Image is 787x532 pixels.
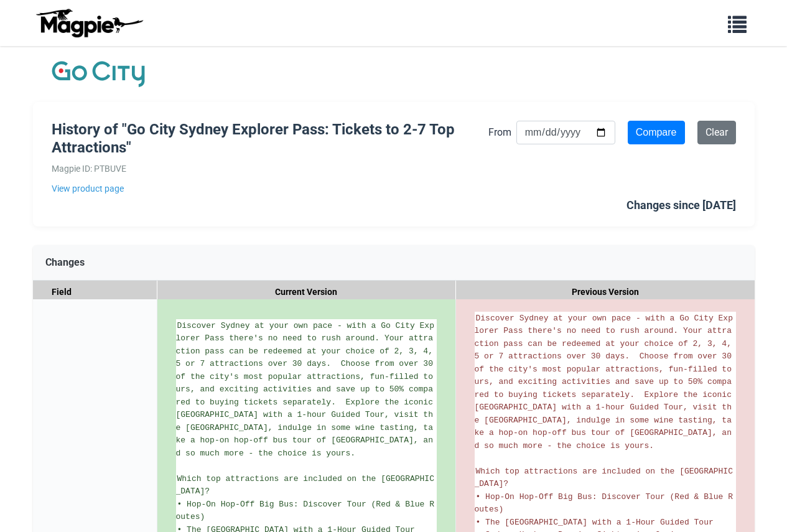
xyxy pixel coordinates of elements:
div: Field [33,281,157,304]
h1: History of "Go City Sydney Explorer Pass: Tickets to 2-7 Top Attractions" [52,121,488,157]
span: Discover Sydney at your own pace - with a Go City Explorer Pass there's no need to rush around. Y... [176,321,438,458]
img: logo-ab69f6fb50320c5b225c76a69d11143b.png [33,8,145,38]
a: View product page [52,182,488,195]
a: Clear [697,121,736,144]
span: • Hop-On Hop-Off Big Bus: Discover Tour (Red & Blue Routes) [176,500,434,522]
div: Changes [33,245,755,281]
label: From [488,124,511,141]
div: Magpie ID: PTBUVE [52,162,488,175]
div: Current Version [157,281,456,304]
div: Changes since [DATE] [626,197,736,215]
span: • Hop-On Hop-Off Big Bus: Discover Tour (Red & Blue Routes) [475,492,733,515]
div: Previous Version [456,281,755,304]
img: Company Logo [52,58,145,90]
span: Which top attractions are included on the [GEOGRAPHIC_DATA]? [475,467,733,489]
span: Discover Sydney at your own pace - with a Go City Explorer Pass there's no need to rush around. Y... [475,314,737,450]
span: Which top attractions are included on the [GEOGRAPHIC_DATA]? [176,474,434,497]
span: • The [GEOGRAPHIC_DATA] with a 1-Hour Guided Tour [476,518,714,527]
input: Compare [628,121,685,144]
